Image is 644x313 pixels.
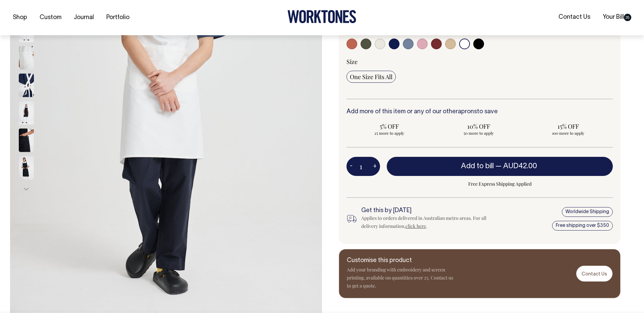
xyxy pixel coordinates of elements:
[529,130,607,136] span: 100 more to apply
[346,160,356,173] button: -
[624,14,631,21] span: 35
[439,122,518,130] span: 10% OFF
[525,120,611,138] input: 15% OFF 100 more to apply
[347,257,454,264] h6: Customise this product
[361,214,492,230] div: Applies to orders delivered in Australian metro areas. For all delivery information, .
[37,12,64,23] a: Custom
[71,12,97,23] a: Journal
[576,266,612,281] a: Contact Us
[19,156,34,179] img: black
[387,180,613,188] span: Free Express Shipping Applied
[104,12,132,23] a: Portfolio
[350,130,429,136] span: 25 more to apply
[350,122,429,130] span: 5% OFF
[439,130,518,136] span: 50 more to apply
[406,223,426,229] a: click here
[436,120,522,138] input: 10% OFF 50 more to apply
[346,109,613,115] h6: Add more of this item or any of our other to save
[19,128,34,152] img: black
[600,12,634,23] a: Your Bill35
[495,163,539,170] span: —
[503,163,537,170] span: AUD42.00
[21,181,31,196] button: Next
[19,73,34,97] img: off-white
[458,109,477,115] a: aprons
[10,12,30,23] a: Shop
[461,163,494,170] span: Add to bill
[556,12,593,23] a: Contact Us
[361,207,492,214] h6: Get this by [DATE]
[529,122,607,130] span: 15% OFF
[350,73,392,81] span: One Size Fits All
[370,160,380,173] button: +
[347,266,454,290] p: Add your branding with embroidery and screen printing, available on quantities over 25. Contact u...
[19,46,34,69] img: off-white
[19,101,34,124] img: Mo Apron
[346,71,396,83] input: One Size Fits All
[387,157,613,176] button: Add to bill —AUD42.00
[346,58,613,66] div: Size
[346,120,432,138] input: 5% OFF 25 more to apply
